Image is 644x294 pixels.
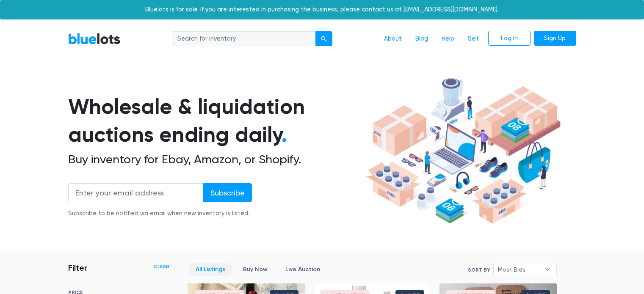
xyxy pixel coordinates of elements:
a: BlueLots [68,33,121,45]
h1: Wholesale & liquidation auctions ending daily [68,93,363,149]
span: Most Bids [498,263,540,276]
a: Buy Now [236,263,275,276]
a: About [377,31,409,47]
a: Sell [461,31,485,47]
a: Live Auction [278,263,327,276]
input: Subscribe [203,183,252,202]
h2: Buy inventory for Ebay, Amazon, or Shopify. [68,152,363,167]
input: Enter your email address [68,183,204,202]
a: Blog [409,31,435,47]
a: Help [435,31,461,47]
a: Clear [154,263,169,270]
h3: Filter [68,263,87,273]
img: hero-ee84e7d0318cb26816c560f6b4441b76977f77a177738b4e94f68c95b2b83dbb.png [363,74,564,228]
div: Subscribe to be notified via email when new inventory is listed. [68,209,252,218]
a: Log In [488,31,531,46]
a: All Listings [188,263,232,276]
b: ▾ [539,263,556,276]
span: . [282,122,287,147]
label: Sort By [468,266,490,274]
a: Sign Up [534,31,576,46]
input: Search for inventory [172,31,316,47]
